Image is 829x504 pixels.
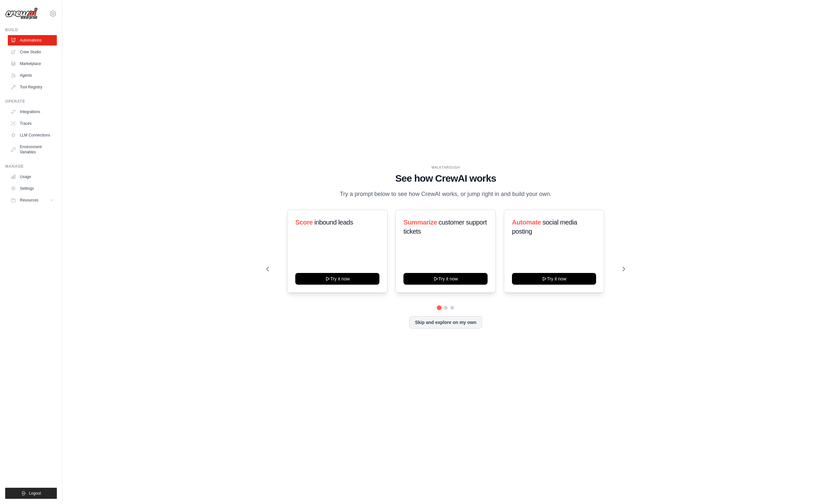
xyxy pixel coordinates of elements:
a: Settings [8,183,57,194]
button: Skip and explore on my own [409,316,482,329]
div: Operate [5,99,57,104]
div: Build [5,27,57,32]
span: customer support tickets [403,219,487,235]
button: Resources [8,195,57,205]
a: LLM Connections [8,130,57,140]
a: Traces [8,118,57,129]
a: Environment Variables [8,142,57,157]
p: Try a prompt below to see how CrewAI works, or jump right in and build your own. [337,189,555,199]
a: Usage [8,172,57,182]
button: Try it now [295,273,379,285]
a: Automations [8,35,57,45]
span: inbound leads [314,219,353,226]
button: Try it now [512,273,596,285]
span: Resources [20,198,38,203]
span: Score [295,219,313,226]
span: Automate [512,219,541,226]
span: social media posting [512,219,577,235]
span: Logout [29,491,41,496]
button: Logout [5,488,57,499]
a: Integrations [8,107,57,117]
div: WALKTHROUGH [266,165,625,170]
span: Summarize [403,219,437,226]
a: Agents [8,70,57,81]
a: Tool Registry [8,82,57,92]
img: Logo [5,7,38,20]
a: Marketplace [8,58,57,69]
div: Manage [5,164,57,169]
button: Try it now [403,273,488,285]
h1: See how CrewAI works [266,173,625,184]
a: Crew Studio [8,47,57,57]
